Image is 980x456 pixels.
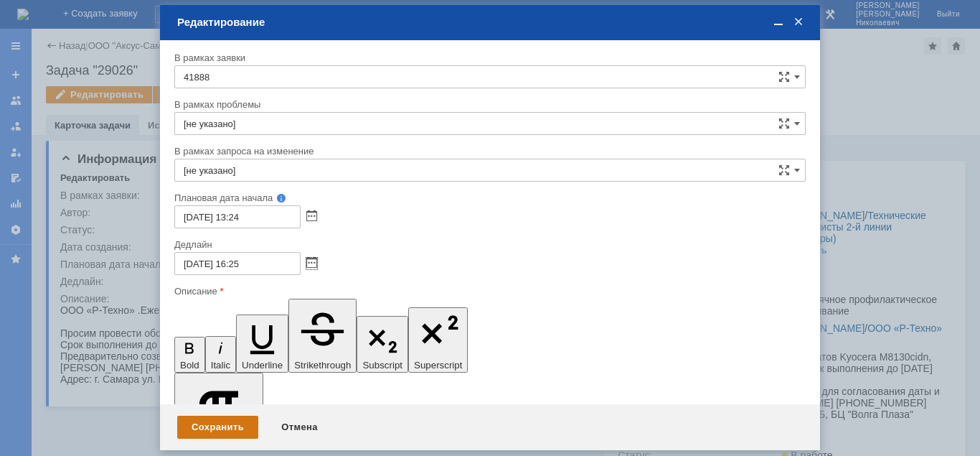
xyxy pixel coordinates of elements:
[6,98,209,144] div: Предварительно созвониться с заказчиком для согласования даты и времени. Контактное лицо - [PERSO...
[174,53,803,62] div: В рамках заявки
[180,360,199,371] span: Bold
[6,52,209,98] div: Просим провести обслуживание 3-х аппаратов Kyocera M8130cidn, снять счетчики и листы конфигураций...
[778,164,790,176] span: Сложная форма
[174,337,205,373] button: Bold
[174,100,803,109] div: В рамках проблемы
[174,240,803,249] div: Дедлайн
[294,360,351,371] span: Strikethrough
[242,360,283,371] span: Underline
[288,299,357,373] button: Strikethrough
[174,146,803,156] div: В рамках запроса на изменение
[362,360,402,371] span: Subscript
[6,6,181,40] span: ООО «Р-Техно» .
[211,360,230,371] span: Italic
[408,307,468,373] button: Superscript
[778,118,790,129] span: Сложная форма
[236,315,288,373] button: Underline
[174,287,803,296] div: Описание
[174,193,786,203] div: Плановая дата начала
[414,360,462,371] span: Superscript
[205,336,236,373] button: Italic
[177,16,806,29] div: Редактирование
[778,71,790,83] span: Сложная форма
[6,17,181,40] span: БЦ "Волга Плаза".
[357,316,408,373] button: Subscript
[791,16,806,29] span: Закрыть
[771,16,786,29] span: Свернуть (Ctrl + M)
[6,6,181,40] span: Ежемесячное профилактическое обслуживание.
